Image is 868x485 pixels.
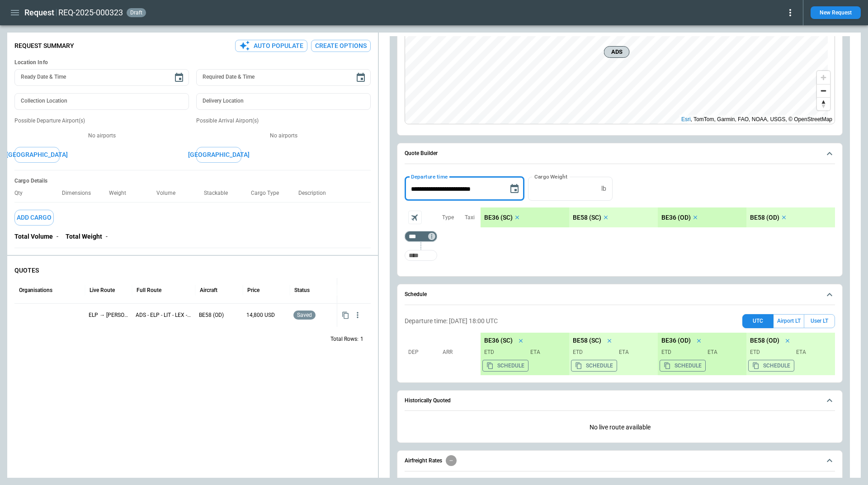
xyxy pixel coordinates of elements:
[601,185,606,193] p: lb
[14,190,30,197] p: Qty
[196,147,241,163] button: [GEOGRAPHIC_DATA]
[484,214,513,221] p: BE36 (SC)
[405,398,451,404] h6: Historically Quoted
[24,7,54,18] h1: Request
[360,335,363,343] p: 1
[405,143,835,164] button: Quote Builder
[405,151,438,156] h6: Quote Builder
[804,314,835,328] button: User LT
[66,233,102,240] p: Total Weight
[443,348,474,356] p: Arr
[793,348,831,356] p: ETA
[14,117,189,125] p: Possible Departure Airport(s)
[742,314,774,328] button: UTC
[170,69,188,87] button: Choose date
[442,214,454,221] p: Type
[660,360,706,372] button: Copy the aircraft schedule to your clipboard
[405,458,442,464] h6: Airfreight Rates
[573,214,601,221] p: BE58 (SC)
[573,337,601,344] p: BE58 (SC)
[14,147,60,163] button: [GEOGRAPHIC_DATA]
[405,391,835,411] button: Historically Quoted
[405,177,835,265] div: Quote Builder
[408,348,440,356] p: Dep
[774,314,804,328] button: Airport LT
[750,214,779,221] p: BE58 (OD)
[128,9,144,16] span: draft
[57,233,58,240] p: -
[482,360,528,372] button: Copy the aircraft schedule to your clipboard
[136,311,192,319] p: ADS - ELP - LIT - LEX - ABE - ADS
[204,190,235,197] p: Stackable
[750,337,779,344] p: BE58 (OD)
[527,348,566,356] p: ETA
[405,292,427,297] h6: Schedule
[405,284,835,305] button: Schedule
[750,348,789,356] p: ETD
[405,317,498,325] p: Departure time: [DATE] 18:00 UTC
[246,311,286,319] p: 14,800 USD
[405,416,835,438] p: No live route available
[661,214,691,221] p: BE36 (OD)
[484,348,523,356] p: ETD
[14,267,371,274] p: QUOTES
[200,287,217,293] div: Aircraft
[58,7,123,18] h2: REQ-2025-000323
[465,214,475,221] p: Taxi
[481,333,835,375] div: scrollable content
[19,287,52,293] div: Organisations
[484,337,513,344] p: BE36 (SC)
[330,335,359,343] p: Total Rows:
[817,97,830,110] button: Reset bearing to north
[534,173,567,180] label: Cargo Weight
[573,348,612,356] p: ETD
[251,190,286,197] p: Cargo Type
[14,132,189,140] p: No airports
[109,190,133,197] p: Weight
[89,311,128,319] p: ELP → ABE
[405,451,835,471] button: Airfreight Rates
[661,348,700,356] p: ETD
[14,178,371,184] h6: Cargo Details
[196,117,371,125] p: Possible Arrival Airport(s)
[681,116,691,122] a: Esri
[14,233,53,240] p: Total Volume
[405,231,437,242] div: Too short
[295,312,314,318] span: saved
[811,6,861,19] button: New Request
[481,207,835,227] div: scrollable content
[137,287,161,293] div: Full Route
[293,304,333,327] div: Saved
[748,360,794,372] button: Copy the aircraft schedule to your clipboard
[90,287,115,293] div: Live Route
[199,311,239,319] p: BE58 (OD)
[352,69,370,87] button: Choose date
[405,416,835,438] div: Historically Quoted
[14,42,74,50] p: Request Summary
[405,250,437,261] div: Too short
[106,233,108,240] p: -
[411,173,448,180] label: Departure time
[235,40,307,52] button: Auto Populate
[661,337,691,344] p: BE36 (OD)
[571,360,617,372] button: Copy the aircraft schedule to your clipboard
[156,190,183,197] p: Volume
[196,132,371,140] p: No airports
[505,180,524,198] button: Choose date, selected date is Oct 9, 2025
[340,310,351,321] button: Copy quote content
[681,115,832,124] div: , TomTom, Garmin, FAO, NOAA, USGS, © OpenStreetMap
[311,40,371,52] button: Create Options
[704,348,743,356] p: ETA
[14,210,54,226] button: Add Cargo
[294,287,310,293] div: Status
[615,348,654,356] p: ETA
[817,84,830,97] button: Zoom out
[817,71,830,84] button: Zoom in
[247,287,259,293] div: Price
[14,59,371,66] h6: Location Info
[608,47,626,57] span: ADS
[405,311,835,379] div: Schedule
[62,190,98,197] p: Dimensions
[408,211,422,224] span: Aircraft selection
[298,190,333,197] p: Description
